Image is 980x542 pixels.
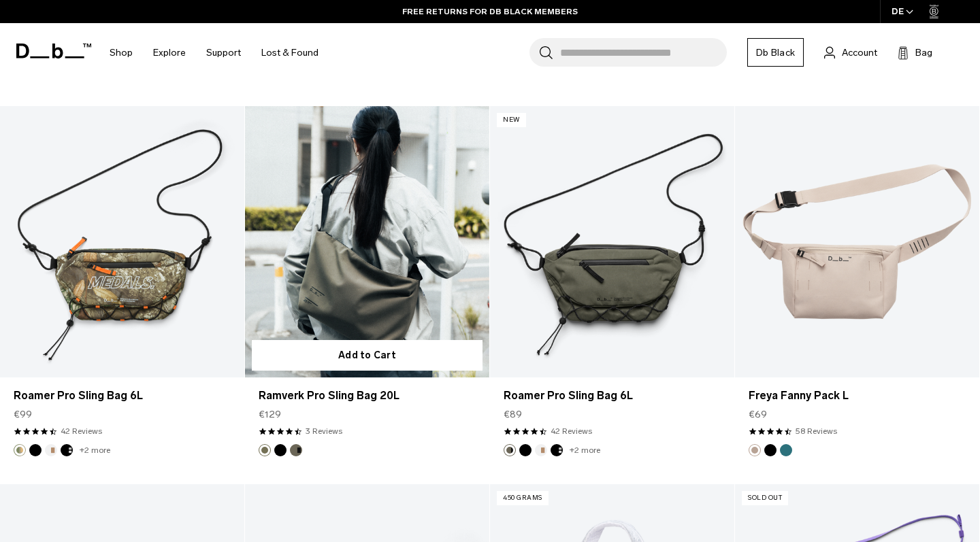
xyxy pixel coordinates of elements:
[153,29,186,77] a: Explore
[497,491,549,505] p: 450 grams
[824,44,877,61] a: Account
[290,444,302,456] button: Forest Green
[796,425,837,437] a: 58 reviews
[749,388,966,404] a: Freya Fanny Pack L
[535,444,547,456] button: Oatmilk
[61,444,73,456] button: Charcoal Grey
[551,444,563,456] button: Charcoal Grey
[80,445,110,455] a: +2 more
[842,46,877,60] span: Account
[402,5,578,18] a: FREE RETURNS FOR DB BLACK MEMBERS
[259,407,281,422] span: €129
[747,38,804,67] a: Db Black
[551,425,592,437] a: 42 reviews
[504,407,522,422] span: €89
[570,445,600,455] a: +2 more
[29,444,42,456] button: Black Out
[749,444,761,456] button: Fogbow Beige
[14,444,26,456] button: Db x Beyond Medals
[497,113,526,127] p: New
[519,444,532,456] button: Black Out
[99,23,329,82] nav: Main Navigation
[259,388,476,404] a: Ramverk Pro Sling Bag 20L
[749,407,767,422] span: €69
[245,106,489,377] a: Ramverk Pro Sling Bag 20L
[14,407,32,422] span: €99
[915,46,932,60] span: Bag
[490,106,734,377] a: Roamer Pro Sling Bag 6L
[780,444,792,456] button: Midnight Teal
[764,444,777,456] button: Black Out
[61,425,102,437] a: 42 reviews
[735,106,979,377] a: Freya Fanny Pack L
[259,444,271,456] button: Mash Green
[504,388,721,404] a: Roamer Pro Sling Bag 6L
[504,444,516,456] button: Forest Green
[45,444,57,456] button: Oatmilk
[110,29,133,77] a: Shop
[206,29,241,77] a: Support
[274,444,287,456] button: Black Out
[261,29,318,77] a: Lost & Found
[14,388,231,404] a: Roamer Pro Sling Bag 6L
[742,491,788,505] p: Sold Out
[306,425,342,437] a: 3 reviews
[252,340,483,371] button: Add to Cart
[898,44,932,61] button: Bag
